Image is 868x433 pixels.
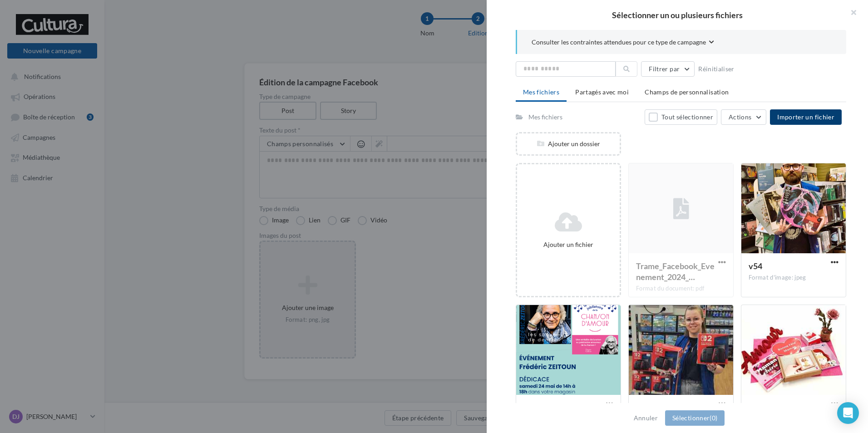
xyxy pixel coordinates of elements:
span: Mes fichiers [523,88,559,96]
span: Partagés avec moi [575,88,629,96]
div: Open Intercom Messenger [837,402,859,424]
span: Consulter les contraintes attendues pour ce type de campagne [532,38,706,47]
span: Actions [729,113,751,121]
div: Ajouter un dossier [517,139,620,148]
button: Filtrer par [641,61,695,77]
button: Réinitialiser [695,64,738,74]
button: Annuler [630,413,661,423]
button: Sélectionner(0) [665,410,725,426]
div: Mes fichiers [528,113,562,122]
span: 494336165_692132976770354_671387381099346479_n [749,403,824,423]
button: Actions [721,109,766,125]
span: Copie de Trame_Facebook_Evenement_2024_Digitaleo.pptx.pdf (1) [523,403,600,423]
h2: Sélectionner un ou plusieurs fichiers [501,11,853,19]
button: Consulter les contraintes attendues pour ce type de campagne [532,37,714,49]
span: (0) [710,414,717,422]
span: Champs de personnalisation [645,88,729,96]
button: Importer un fichier [770,109,842,125]
span: v54 [749,261,762,271]
span: Importer un fichier [777,113,834,121]
span: 494358528_728283889620628_4911322565098530887_n [636,403,712,423]
div: Format d'image: jpeg [749,274,838,282]
button: Tout sélectionner [645,109,717,125]
div: Ajouter un fichier [521,240,616,249]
